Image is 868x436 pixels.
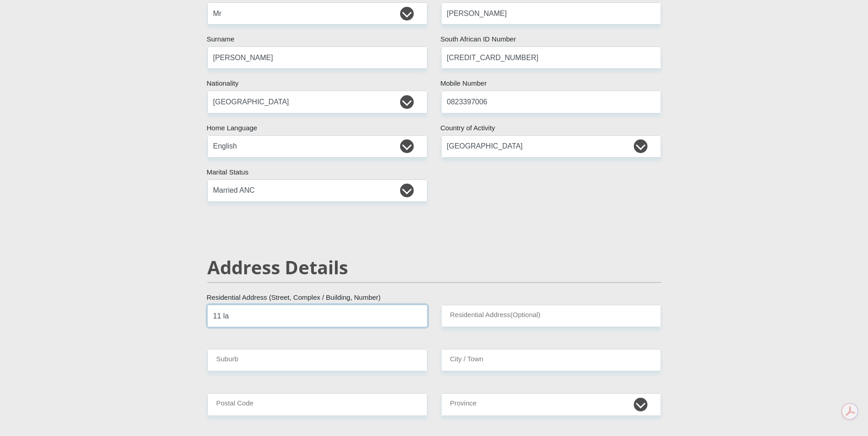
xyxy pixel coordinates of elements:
[207,305,427,327] input: Valid residential address
[441,349,661,371] input: City
[441,91,661,113] input: Contact Number
[441,305,661,327] input: Address line 2 (Optional)
[441,393,661,415] select: Please Select a Province
[207,393,427,415] input: Postal Code
[441,46,661,69] input: ID Number
[207,256,661,278] h2: Address Details
[207,349,427,371] input: Suburb
[207,46,427,69] input: Surname
[441,2,661,25] input: First Name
